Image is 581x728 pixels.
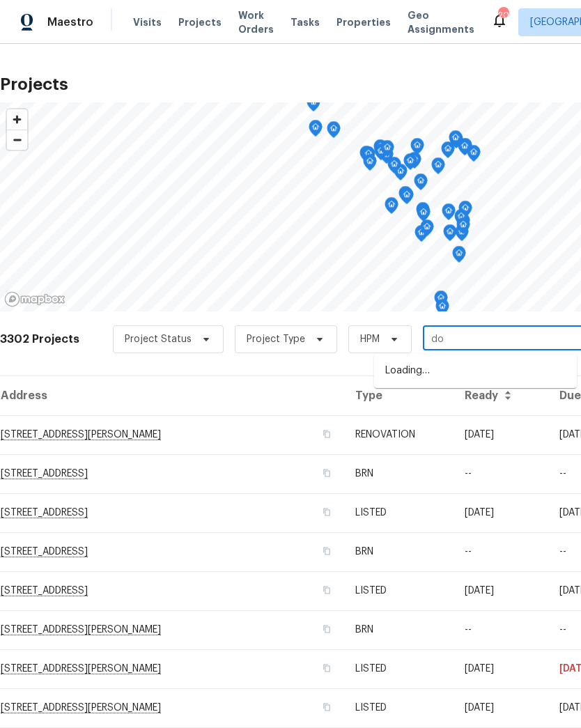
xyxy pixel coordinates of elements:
[7,109,27,130] button: Zoom in
[363,154,377,176] div: Map marker
[458,201,472,222] div: Map marker
[362,146,375,168] div: Map marker
[443,224,457,246] div: Map marker
[454,610,548,649] td: --
[4,291,65,307] a: Mapbox homepage
[458,139,472,160] div: Map marker
[431,157,445,179] div: Map marker
[454,688,548,727] td: [DATE]
[307,95,320,116] div: Map marker
[359,146,373,167] div: Map marker
[454,571,548,610] td: [DATE]
[178,15,222,29] span: Projects
[336,15,391,29] span: Properties
[344,415,454,454] td: RENOVATION
[403,153,417,175] div: Map marker
[467,145,481,166] div: Map marker
[360,332,380,346] span: HPM
[380,140,394,162] div: Map marker
[320,623,333,635] button: Copy Address
[454,649,548,688] td: [DATE]
[344,493,454,532] td: LISTED
[435,299,449,320] div: Map marker
[454,209,468,231] div: Map marker
[456,217,470,239] div: Map marker
[247,332,305,346] span: Project Type
[327,121,341,143] div: Map marker
[344,454,454,493] td: BRN
[320,428,333,440] button: Copy Address
[320,506,333,518] button: Copy Address
[344,610,454,649] td: BRN
[452,246,466,268] div: Map marker
[344,376,454,415] th: Type
[125,332,192,346] span: Project Status
[454,532,548,571] td: --
[420,219,434,241] div: Map marker
[400,187,414,209] div: Map marker
[344,688,454,727] td: LISTED
[7,130,27,150] button: Zoom out
[47,15,93,29] span: Maestro
[373,139,387,161] div: Map marker
[374,144,388,165] div: Map marker
[344,571,454,610] td: LISTED
[385,197,398,219] div: Map marker
[454,493,548,532] td: [DATE]
[454,376,548,415] th: Ready
[408,8,474,36] span: Geo Assignments
[442,203,456,225] div: Map marker
[320,662,333,674] button: Copy Address
[454,415,548,454] td: [DATE]
[344,649,454,688] td: LISTED
[309,120,323,141] div: Map marker
[133,15,162,29] span: Visits
[449,130,463,152] div: Map marker
[374,354,577,388] div: Loading…
[320,467,333,479] button: Copy Address
[417,205,431,226] div: Map marker
[290,17,320,27] span: Tasks
[455,224,469,246] div: Map marker
[320,584,333,596] button: Copy Address
[498,8,508,22] div: 20
[238,8,274,36] span: Work Orders
[454,454,548,493] td: --
[414,173,428,195] div: Map marker
[320,545,333,557] button: Copy Address
[387,157,401,178] div: Map marker
[458,138,472,160] div: Map marker
[398,186,412,208] div: Map marker
[434,291,448,312] div: Map marker
[408,152,421,173] div: Map marker
[441,141,455,163] div: Map marker
[320,701,333,713] button: Copy Address
[410,138,424,160] div: Map marker
[344,532,454,571] td: BRN
[415,225,428,247] div: Map marker
[416,202,430,224] div: Map marker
